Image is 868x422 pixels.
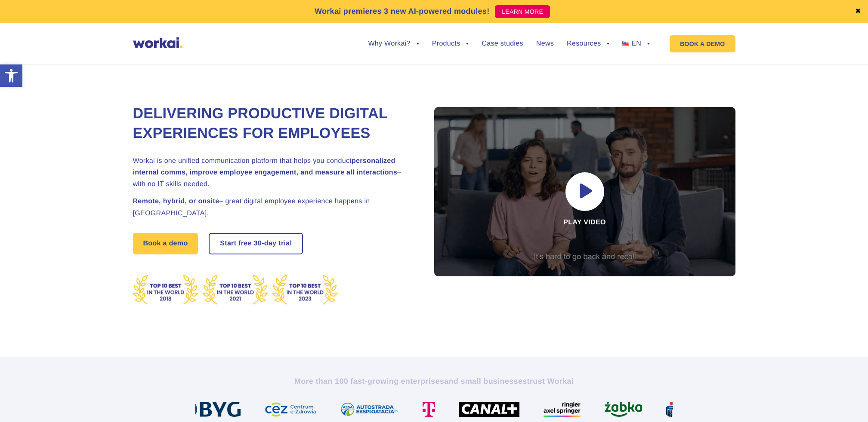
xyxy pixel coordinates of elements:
i: 30-day [254,240,277,247]
a: News [536,40,554,47]
a: Case studies [482,40,523,47]
a: Resources [567,40,609,47]
strong: Remote, hybrid, or onsite [133,198,219,205]
a: Book a demo [133,233,198,254]
a: Start free30-daytrial [210,234,302,254]
a: LEARN MORE [495,5,550,18]
h2: More than 100 fast-growing enterprises trust Workai [195,376,673,386]
h2: – great digital employee experience happens in [GEOGRAPHIC_DATA]. [133,196,413,219]
a: Why Workai? [368,40,419,47]
span: EN [631,40,641,47]
p: Workai premieres 3 new AI-powered modules! [315,6,490,17]
i: and small businesses [444,377,527,385]
h2: Workai is one unified communication platform that helps you conduct – with no IT skills needed. [133,155,413,190]
a: BOOK A DEMO [670,35,735,52]
a: ✖ [855,8,861,15]
a: Products [432,40,469,47]
div: Play video [434,107,735,276]
h1: Delivering Productive Digital Experiences for Employees [133,104,413,144]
